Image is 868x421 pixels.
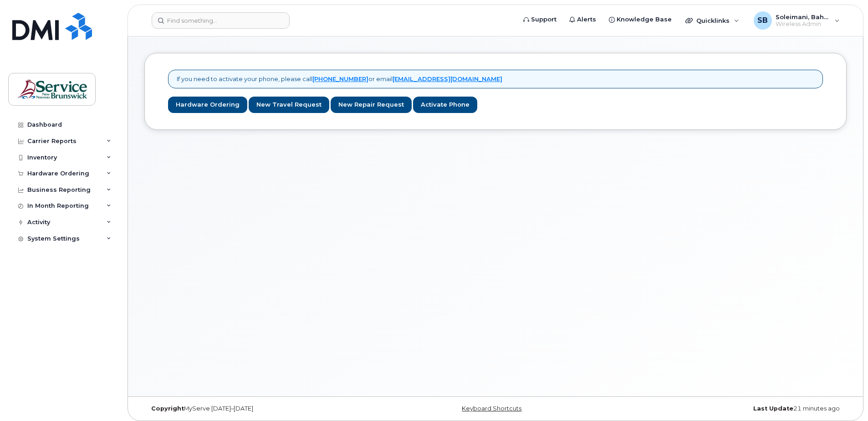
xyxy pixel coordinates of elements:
[168,97,247,113] a: Hardware Ordering
[393,75,502,82] a: [EMAIL_ADDRESS][DOMAIN_NAME]
[151,405,184,412] strong: Copyright
[413,97,477,113] a: Activate Phone
[144,405,378,412] div: MyServe [DATE]–[DATE]
[331,97,412,113] a: New Repair Request
[312,75,368,82] a: [PHONE_NUMBER]
[249,97,329,113] a: New Travel Request
[613,405,847,412] div: 21 minutes ago
[177,75,502,83] p: If you need to activate your phone, please call or email
[462,405,521,412] a: Keyboard Shortcuts
[753,405,793,412] strong: Last Update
